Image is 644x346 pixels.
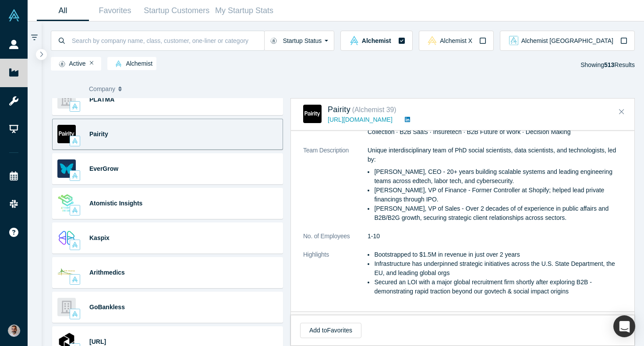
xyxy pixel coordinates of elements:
[521,38,613,44] span: Alchemist [GEOGRAPHIC_DATA]
[328,116,393,123] a: [URL][DOMAIN_NAME]
[303,146,368,232] dt: Team Description
[89,80,153,98] button: Company
[89,165,118,172] a: EverGrow
[71,30,264,51] input: Search by company name, class, customer, one-liner or category
[352,106,396,113] small: ( Alchemist 39 )
[374,167,622,186] li: [PERSON_NAME], CEO - 20+ years building scalable systems and leading engineering teams across edt...
[509,36,518,45] img: alchemist_aj Vault Logo
[500,31,635,51] button: alchemist_aj Vault LogoAlchemist [GEOGRAPHIC_DATA]
[57,90,76,109] img: PLATMA's Logo
[72,173,78,179] img: alchemist Vault Logo
[303,105,322,123] img: Pairity's Logo
[8,325,20,337] img: Gotam Bhardwaj's Account
[374,186,622,204] li: [PERSON_NAME], VP of Finance - Former Controller at Shopify; helped lead private financings throu...
[89,96,114,103] a: PLATMA
[374,278,622,296] li: Secured an LOI with a major global recruitment firm shortly after exploring B2B -demonstrating ra...
[89,0,141,21] a: Favorites
[362,38,391,44] span: Alchemist
[428,36,437,45] img: alchemistx Vault Logo
[374,204,622,222] li: [PERSON_NAME], VP of Sales - Over 2 decades of of experience in public affairs and B2B/B2G growth...
[340,31,412,51] button: alchemist Vault LogoAlchemist
[212,0,276,21] a: My Startup Stats
[72,103,78,109] img: alchemist Vault Logo
[57,125,76,143] img: Pairity's Logo
[419,31,494,51] button: alchemistx Vault LogoAlchemist X
[264,31,335,51] button: Startup Status
[368,232,622,241] dd: 1-10
[115,60,122,67] img: alchemist Vault Logo
[580,61,635,68] span: Showing Results
[37,0,89,21] a: All
[57,263,76,282] img: Arithmedics's Logo
[72,207,78,213] img: alchemist Vault Logo
[72,242,78,248] img: alchemist Vault Logo
[59,60,65,67] img: Startup status
[89,269,125,276] a: Arithmedics
[89,234,110,241] a: Kaspix
[615,105,628,119] button: Close
[303,232,368,250] dt: No. of Employees
[57,194,76,212] img: Atomistic Insights's Logo
[72,138,78,144] img: alchemist Vault Logo
[89,80,115,98] span: Company
[89,131,108,138] a: Pairity
[8,9,20,21] img: Alchemist Vault Logo
[328,105,350,114] a: Pairity
[440,38,472,44] span: Alchemist X
[57,298,76,316] img: GoBankless's Logo
[270,37,277,44] img: Startup status
[72,311,78,317] img: alchemist Vault Logo
[72,276,78,282] img: alchemist Vault Logo
[111,60,152,67] span: Alchemist
[89,200,142,207] a: Atomistic Insights
[55,60,86,67] span: Active
[90,60,94,66] button: Remove Filter
[368,146,622,164] p: Unique interdisciplinary team of PhD social scientists, data scientists, and technologists, led by:
[374,259,622,278] li: Infrastructure has underpinned strategic initiatives across the U.S. State Department, the EU, an...
[604,61,614,68] strong: 513
[57,229,76,247] img: Kaspix's Logo
[300,323,361,338] button: Add toFavorites
[303,250,368,305] dt: Highlights
[374,250,622,259] li: Bootstrapped to $1.5M in revenue in just over 2 years
[89,304,125,311] a: GoBankless
[141,0,212,21] a: Startup Customers
[350,36,359,45] img: alchemist Vault Logo
[89,338,106,345] a: [URL]
[57,159,76,178] img: EverGrow's Logo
